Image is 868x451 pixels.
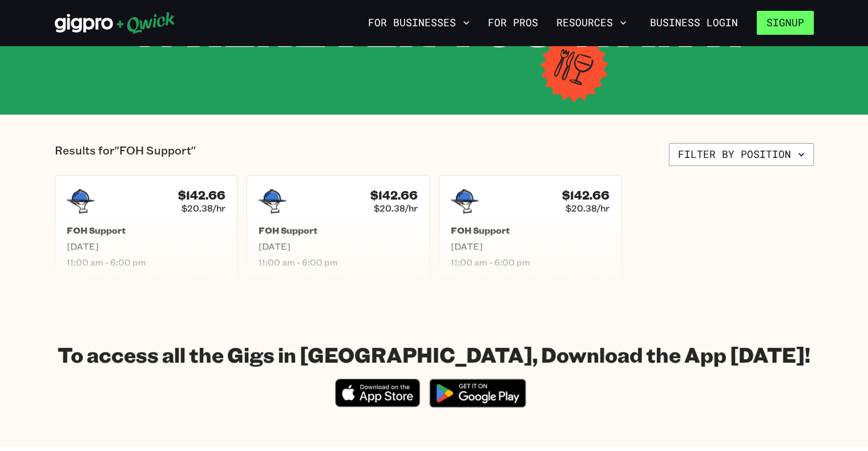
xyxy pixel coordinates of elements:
[55,143,196,166] p: Results for "FOH Support"
[58,342,810,367] h1: To access all the Gigs in [GEOGRAPHIC_DATA], Download the App [DATE]!
[669,143,814,166] button: Filter by position
[335,397,421,409] a: Download on the App Store
[552,13,631,32] button: Resources
[181,202,225,214] span: $20.38/hr
[178,188,225,202] h4: $142.66
[247,175,430,280] a: $142.66$20.38/hrFOH Support[DATE]11:00 am - 6:00 pm
[566,202,609,214] span: $20.38/hr
[422,372,533,415] img: Get it on Google Play
[451,241,610,252] span: [DATE]
[451,225,610,236] h5: FOH Support
[67,241,226,252] span: [DATE]
[67,225,226,236] h5: FOH Support
[640,11,748,35] a: Business Login
[439,175,622,280] a: $142.66$20.38/hrFOH Support[DATE]11:00 am - 6:00 pm
[562,188,609,202] h4: $142.66
[259,257,418,268] span: 11:00 am - 6:00 pm
[757,11,814,35] button: Signup
[259,241,418,252] span: [DATE]
[370,188,418,202] h4: $142.66
[67,257,226,268] span: 11:00 am - 6:00 pm
[374,202,418,214] span: $20.38/hr
[483,13,543,32] a: For Pros
[55,175,238,280] a: $142.66$20.38/hrFOH Support[DATE]11:00 am - 6:00 pm
[259,225,418,236] h5: FOH Support
[451,257,610,268] span: 11:00 am - 6:00 pm
[364,13,474,32] button: For Businesses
